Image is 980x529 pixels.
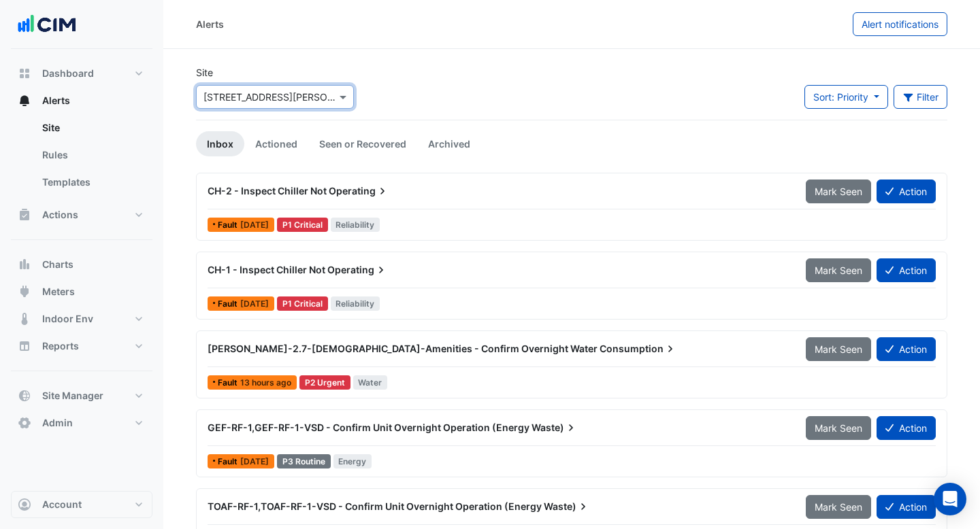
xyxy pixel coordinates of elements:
button: Mark Seen [806,180,871,203]
span: TOAF-RF-1,TOAF-RF-1-VSD - Confirm Unit Overnight Operation (Energy [208,500,542,512]
span: Reports [42,339,79,353]
span: Water [353,375,388,390]
span: Operating [329,184,389,198]
button: Mark Seen [806,258,871,282]
span: Fri 12-Sep-2025 04:15 CEST [240,298,269,309]
div: P3 Routine [277,454,331,468]
button: Action [877,337,936,361]
span: Reliability [331,218,380,232]
button: Action [877,416,936,440]
span: Dashboard [42,67,94,80]
app-icon: Actions [18,208,31,222]
span: Mark Seen [815,501,862,513]
span: CH-1 - Inspect Chiller Not [208,264,325,275]
div: Alerts [196,17,224,31]
span: Mark Seen [815,186,862,197]
app-icon: Alerts [18,94,31,107]
span: Fault [218,458,240,466]
app-icon: Charts [18,258,31,271]
app-icon: Site Manager [18,389,31,403]
span: Alert notifications [862,18,938,30]
span: Fault [218,221,240,229]
div: P1 Critical [277,218,328,232]
span: Indoor Env [42,312,93,326]
a: Seen or Recovered [308,131,417,156]
app-icon: Admin [18,416,31,430]
a: Actioned [244,131,308,156]
div: Alerts [11,114,152,201]
app-icon: Meters [18,285,31,298]
span: Energy [333,454,372,468]
span: Reliability [331,296,380,311]
button: Sort: Priority [804,85,888,109]
span: Mark Seen [815,422,862,434]
span: Alerts [42,94,70,107]
span: Fault [218,379,240,387]
a: Archived [417,131,481,156]
app-icon: Reports [18,339,31,353]
span: Account [42,498,82,511]
span: Site Manager [42,389,103,403]
a: Inbox [196,131,244,156]
button: Mark Seen [806,416,871,440]
span: Fri 12-Sep-2025 16:00 CEST [240,456,269,466]
span: [PERSON_NAME]-2.7-[DEMOGRAPHIC_DATA]-Amenities - Confirm Overnight Water [208,343,598,354]
span: CH-2 - Inspect Chiller Not [208,185,327,197]
span: Waste) [544,500,590,513]
button: Admin [11,409,152,437]
button: Alerts [11,87,152,114]
button: Meters [11,278,152,305]
button: Indoor Env [11,305,152,332]
button: Account [11,491,152,518]
button: Action [877,180,936,203]
img: Company Logo [16,11,78,38]
span: Operating [327,263,388,277]
span: Admin [42,416,73,430]
span: Sort: Priority [813,91,868,103]
span: Mon 15-Sep-2025 10:15 CEST [240,220,269,230]
button: Mark Seen [806,337,871,361]
a: Site [31,114,152,141]
button: Alert notifications [853,12,947,36]
button: Action [877,258,936,282]
button: Mark Seen [806,495,871,519]
span: Mark Seen [815,343,862,355]
button: Actions [11,201,152,228]
span: GEF-RF-1,GEF-RF-1-VSD - Confirm Unit Overnight Operation (Energy [208,422,529,433]
span: Mark Seen [815,264,862,276]
span: Consumption [600,342,677,356]
app-icon: Dashboard [18,67,31,80]
span: Waste) [532,421,578,434]
button: Reports [11,332,152,360]
button: Site Manager [11,382,152,409]
div: P2 Urgent [299,375,350,390]
button: Action [877,495,936,519]
button: Filter [894,85,948,109]
div: Open Intercom Messenger [934,483,966,515]
label: Site [196,65,213,80]
span: Actions [42,208,78,222]
span: Thu 09-Oct-2025 19:00 CEST [240,377,291,388]
a: Rules [31,141,152,169]
button: Charts [11,251,152,278]
span: Meters [42,285,75,298]
a: Templates [31,169,152,196]
button: Dashboard [11,60,152,87]
span: Charts [42,258,73,271]
span: Fault [218,300,240,308]
app-icon: Indoor Env [18,312,31,326]
div: P1 Critical [277,296,328,311]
